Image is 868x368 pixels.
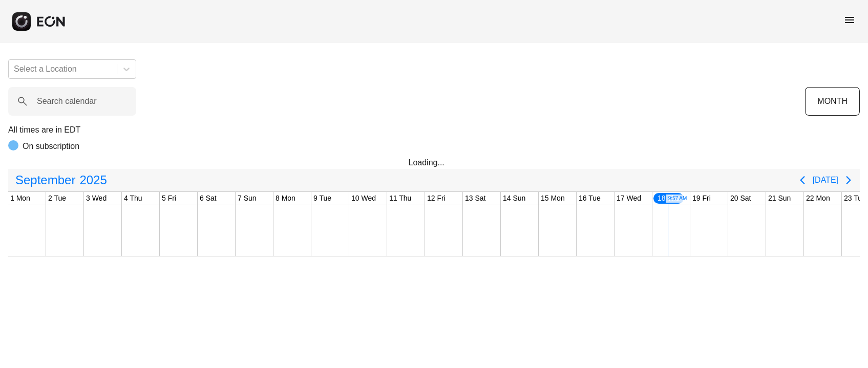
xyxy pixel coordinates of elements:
div: 10 Wed [349,192,378,205]
div: 15 Mon [539,192,567,205]
div: 13 Sat [463,192,488,205]
button: MONTH [805,87,860,116]
span: menu [843,14,856,26]
div: 9 Tue [311,192,333,205]
button: [DATE] [813,171,838,189]
div: 6 Sat [198,192,219,205]
span: 2025 [77,170,109,190]
div: 23 Tue [842,192,868,205]
span: September [13,170,77,190]
div: 3 Wed [84,192,109,205]
div: 2 Tue [46,192,68,205]
div: 18 Thu [652,192,685,205]
div: 7 Sun [236,192,259,205]
div: 22 Mon [804,192,832,205]
div: Loading... [409,157,460,169]
div: 16 Tue [577,192,603,205]
div: 1 Mon [8,192,32,205]
p: All times are in EDT [8,124,860,136]
label: Search calendar [37,95,97,107]
button: September2025 [9,170,113,190]
div: 17 Wed [615,192,643,205]
p: On subscription [23,140,79,153]
button: Previous page [792,170,813,190]
button: Next page [838,170,859,190]
div: 12 Fri [425,192,448,205]
div: 4 Thu [122,192,144,205]
div: 20 Sat [728,192,753,205]
div: 19 Fri [690,192,713,205]
div: 5 Fri [160,192,178,205]
div: 8 Mon [273,192,298,205]
div: 14 Sun [501,192,527,205]
div: 21 Sun [766,192,793,205]
div: 11 Thu [387,192,413,205]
